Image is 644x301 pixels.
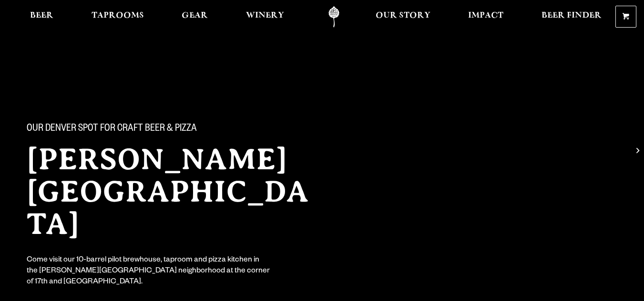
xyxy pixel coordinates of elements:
[27,123,197,136] span: Our Denver spot for craft beer & pizza
[246,12,284,19] span: Winery
[92,12,144,19] span: Taprooms
[240,6,290,28] a: Winery
[182,12,208,19] span: Gear
[462,6,510,28] a: Impact
[27,255,271,288] div: Come visit our 10-barrel pilot brewhouse, taproom and pizza kitchen in the [PERSON_NAME][GEOGRAPH...
[24,6,60,28] a: Beer
[30,12,53,19] span: Beer
[369,6,437,28] a: Our Story
[535,6,608,28] a: Beer Finder
[376,12,430,19] span: Our Story
[316,6,352,28] a: Odell Home
[468,12,503,19] span: Impact
[27,143,324,240] h2: [PERSON_NAME][GEOGRAPHIC_DATA]
[542,12,602,19] span: Beer Finder
[175,6,214,28] a: Gear
[85,6,150,28] a: Taprooms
